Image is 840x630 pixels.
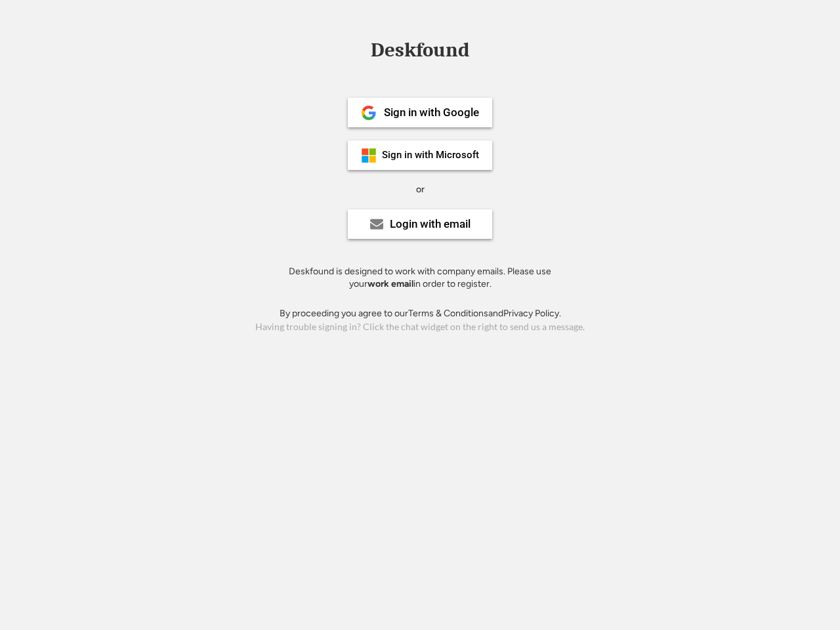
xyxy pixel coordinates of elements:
img: 1024px-Google__G__Logo.svg.png [361,105,377,121]
div: Deskfound [364,40,476,60]
div: Login with email [390,219,471,230]
a: Privacy Policy. [503,308,561,319]
a: Terms & Conditions [408,308,488,319]
div: Sign in with Microsoft [382,150,479,160]
div: By proceeding you agree to our and [280,307,561,320]
img: ms-symbollockup_mssymbol_19.png [361,148,377,163]
div: Deskfound is designed to work with company emails. Please use your in order to register. [272,265,568,291]
div: or [416,183,425,196]
strong: work email [367,278,413,289]
div: Sign in with Google [384,107,479,118]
